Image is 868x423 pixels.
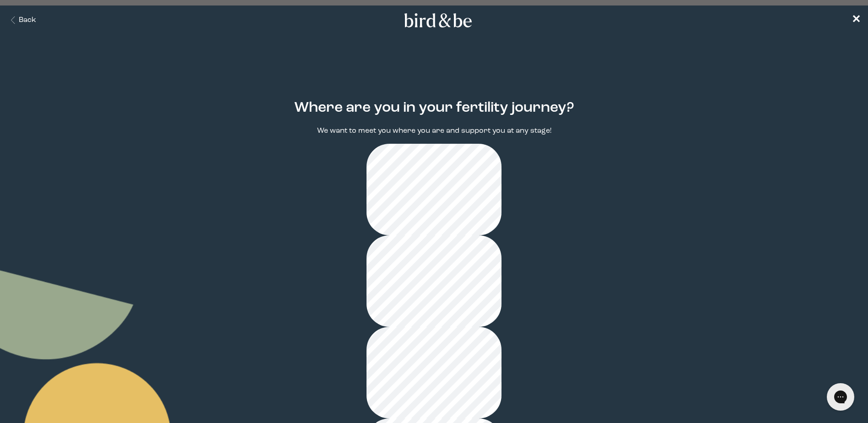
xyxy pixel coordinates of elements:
[317,126,551,136] p: We want to meet you where you are and support you at any stage!
[822,380,859,414] iframe: Gorgias live chat messenger
[294,98,574,119] h2: Where are you in your fertility journey?
[852,15,861,26] span: ✕
[7,15,36,26] button: Back Button
[852,12,861,28] a: ✕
